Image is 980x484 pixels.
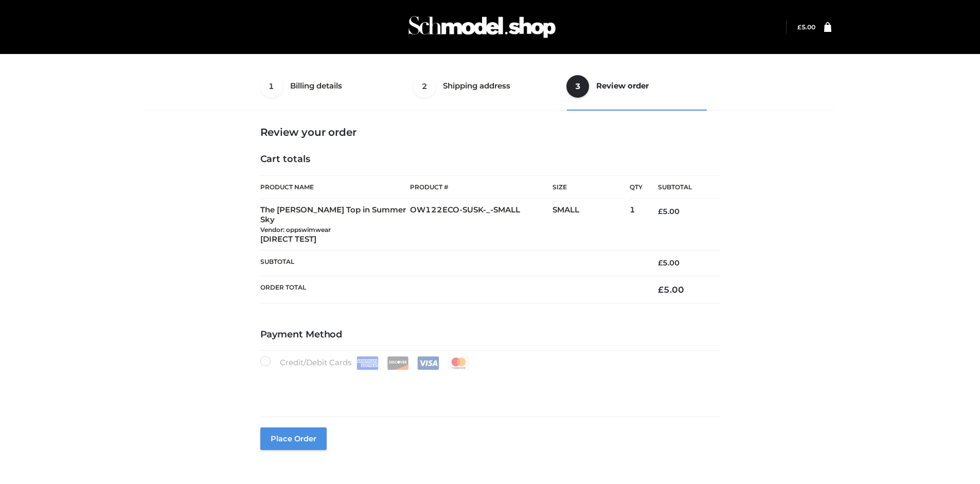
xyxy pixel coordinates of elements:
label: Credit/Debit Cards [260,356,471,370]
span: £ [797,23,801,31]
h4: Cart totals [260,154,720,165]
small: Vendor: oppswimwear [260,226,331,234]
th: Product Name [260,175,411,199]
th: Size [553,176,625,199]
bdi: 5.00 [658,207,680,216]
td: OW122ECO-SUSK-_-SMALL [410,199,553,250]
td: The [PERSON_NAME] Top in Summer Sky [DIRECT TEST] [260,199,411,250]
img: Mastercard [448,356,470,370]
h4: Payment Method [260,329,720,340]
h3: Review your order [260,126,720,138]
th: Order Total [260,276,643,303]
th: Qty [630,175,643,199]
a: £5.00 [797,23,815,31]
bdi: 5.00 [658,258,680,267]
button: Place order [260,427,327,450]
th: Subtotal [260,250,643,276]
td: 1 [630,199,643,250]
iframe: Secure payment input frame [258,368,718,405]
th: Product # [410,175,553,199]
img: Amex [357,356,379,370]
bdi: 5.00 [658,284,684,295]
bdi: 5.00 [797,23,815,31]
span: £ [658,207,663,216]
span: £ [658,284,664,295]
img: Visa [417,356,439,370]
td: SMALL [553,199,630,250]
span: £ [658,258,663,267]
img: Schmodel Admin 964 [405,7,559,47]
th: Subtotal [643,176,720,199]
img: Discover [387,356,409,370]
